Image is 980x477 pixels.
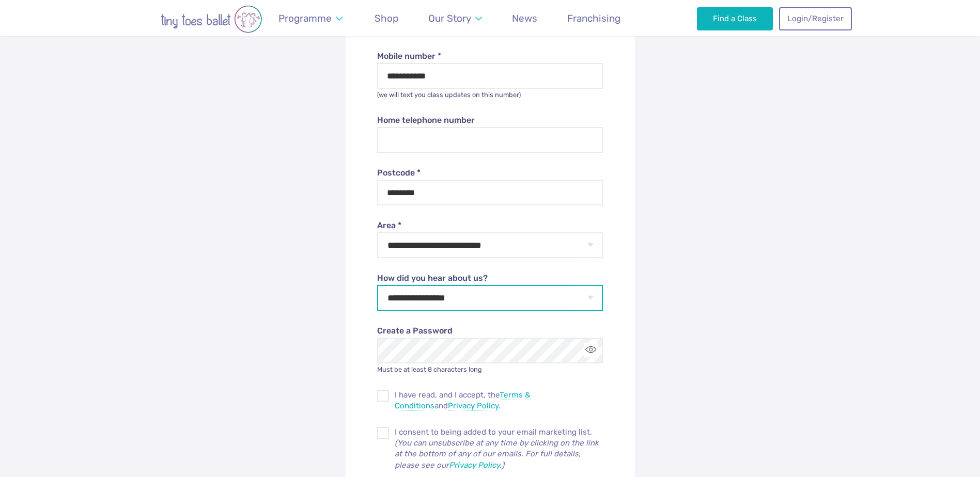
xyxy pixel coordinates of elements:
small: Must be at least 8 characters long [377,365,482,373]
a: Shop [370,6,403,30]
span: Programme [278,12,332,24]
label: Home telephone number [377,115,603,126]
span: Franchising [567,12,620,24]
label: Mobile number * [377,51,603,62]
a: Programme [274,6,348,30]
label: Create a Password [377,325,603,337]
span: Shop [375,12,398,24]
span: Our Story [428,12,471,24]
small: (we will text you class updates on this number) [377,91,521,99]
a: Privacy Policy [449,460,500,470]
em: (You can unsubscribe at any time by clicking on the link at the bottom of any of our emails. For ... [395,438,599,470]
a: Find a Class [697,7,773,30]
a: Franchising [563,6,626,30]
span: News [512,12,537,24]
p: I consent to being added to your email marketing list. [395,427,602,471]
a: Login/Register [779,7,851,30]
label: Postcode * [377,167,603,179]
img: tiny toes ballet [129,5,294,33]
span: I have read, and I accept, the and . [395,390,602,412]
a: Our Story [423,6,487,30]
label: How did you hear about us? [377,273,603,284]
label: Area * [377,220,603,231]
a: News [507,6,542,30]
a: Privacy Policy [448,401,499,411]
button: Toggle password visibility [584,343,598,357]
